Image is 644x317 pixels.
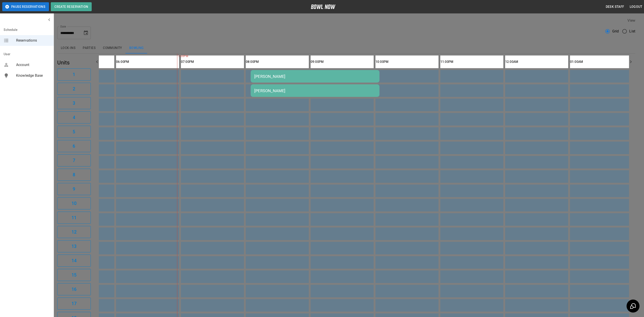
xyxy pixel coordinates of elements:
[73,71,75,78] h6: 1
[16,62,50,68] span: Account
[72,228,76,236] h6: 12
[73,171,75,178] h6: 8
[73,114,75,121] h6: 4
[2,2,49,11] button: Pause Reservations
[73,143,75,150] h6: 6
[254,88,376,93] div: [PERSON_NAME]
[99,43,126,53] button: Community
[73,128,75,135] h6: 5
[16,38,50,43] span: Reservations
[72,271,76,279] h6: 15
[73,85,75,92] h6: 2
[72,200,76,207] h6: 10
[57,59,91,66] h5: Units
[72,243,76,250] h6: 13
[254,74,376,79] div: [PERSON_NAME]
[627,18,635,23] label: View
[629,29,635,34] span: List
[72,286,76,293] h6: 16
[57,43,79,53] button: Lock-ins
[81,28,90,37] button: Choose date, selected date is Sep 6, 2025
[73,157,75,164] h6: 7
[612,29,619,34] span: Grid
[16,73,50,78] span: Knowledge Base
[604,3,626,11] button: Desk Staff
[79,43,99,53] button: Parties
[72,257,76,264] h6: 14
[72,214,76,221] h6: 11
[126,43,147,53] button: Bowling
[628,3,644,11] button: Logout
[51,2,92,11] button: Create Reservation
[57,43,635,53] div: inventory tabs
[73,185,75,193] h6: 9
[73,100,75,107] h6: 3
[177,54,178,59] span: 7:00PM
[311,4,335,9] img: logo
[72,300,76,307] h6: 17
